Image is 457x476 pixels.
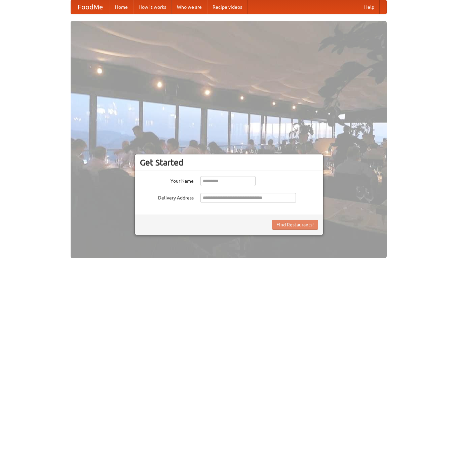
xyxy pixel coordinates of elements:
[140,193,194,201] label: Delivery Address
[110,0,133,14] a: Home
[207,0,247,14] a: Recipe videos
[140,176,194,184] label: Your Name
[133,0,172,14] a: How it works
[140,157,318,168] h3: Get Started
[172,0,207,14] a: Who we are
[272,220,318,230] button: Find Restaurants!
[359,0,380,14] a: Help
[71,0,110,14] a: FoodMe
